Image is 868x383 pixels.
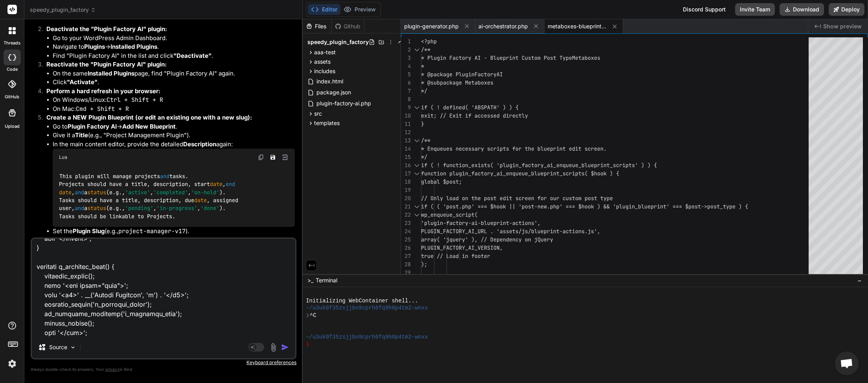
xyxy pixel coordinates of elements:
div: 24 [401,227,411,236]
code: Cmd + Shift + R [76,105,129,113]
strong: Deactivate the "Plugin Factory AI" plugin: [46,25,167,33]
strong: Module Type [73,236,110,243]
li: Set the (e.g., ). [53,227,295,236]
span: * Plugin Factory AI - Blueprint Custom Post Type [421,54,572,61]
li: Navigate to -> . [53,42,295,52]
div: Click to collapse the range. [412,211,422,219]
span: status [87,189,106,196]
strong: Description [183,140,216,148]
img: Open in Browser [281,154,289,161]
span: cripts( $hook ) { [566,170,619,177]
span: * Enqueues necessary scripts for the blueprint ed [421,145,575,152]
span: true // Load in footer [421,252,490,260]
div: 5 [401,70,411,79]
div: 8 [401,95,411,103]
div: 14 [401,145,411,153]
p: Keyboard preferences [31,359,296,366]
button: Invite Team [735,3,775,16]
div: Github [332,22,364,30]
span: PLUGIN_FACTORY_AI_VERSION, [421,244,503,251]
span: ost_type ) { [710,203,748,210]
li: Go to -> . [53,122,295,131]
button: − [856,274,863,287]
div: Click to collapse the range. [412,46,422,54]
span: hp' === $hook ) && 'plugin_blueprint' === $post->p [553,203,710,210]
div: 9 [401,103,411,112]
span: 'plugin-factory-ai-blueprint-actio [421,219,528,226]
span: ^C [310,312,316,319]
span: ); [421,261,427,268]
strong: "Activate" [67,78,97,86]
span: function plugin_factory_ai_enqueue_blueprint_s [421,170,566,177]
span: ai-orchestrator.php [478,22,528,30]
div: Open chat [835,352,859,375]
div: 22 [401,211,411,219]
span: aaa-test [314,48,336,56]
span: } [421,120,424,127]
span: and [75,189,84,196]
img: icon [281,343,289,351]
strong: Plugin Factory AI [68,123,117,130]
span: includes [314,67,335,75]
span: * @subpackage Metaboxes [421,79,493,86]
div: Click to collapse the range. [412,103,422,112]
span: _blueprint_scripts' ) ) { [578,162,657,169]
p: Always double-check its answers. Your in Bind [31,366,296,373]
code: project-manager-v17 [118,227,186,235]
button: Preview [340,4,379,15]
strong: Installed Plugins [88,70,134,77]
span: privacy [105,367,120,372]
span: it screen. [575,145,607,152]
strong: Plugins [84,43,105,50]
div: Discord Support [678,3,730,16]
label: code [7,66,18,73]
strong: "Custom" [115,236,144,243]
div: 26 [401,244,411,252]
span: exit; // Exit if accessed directly [421,112,528,119]
div: 7 [401,87,411,95]
span: wp_enqueue_script( [421,211,478,218]
li: Go to your WordPress Admin Dashboard. [53,34,295,43]
span: n jQuery [528,236,553,243]
span: ns', [528,219,541,226]
span: 'pending' [125,205,153,212]
span: ❯ [306,341,310,348]
span: end [226,181,235,188]
div: 18 [401,178,411,186]
span: Terminal [316,276,337,284]
span: 'on-hold' [191,189,219,196]
textarea: <?lor // Ipsumd Sita Conse adi Elitseddo eiusmodt i_utlabor_etdolor() { magn '<ali enima="minimve... [32,239,295,336]
span: 'completed' [153,189,188,196]
button: Download [780,3,824,16]
div: 12 [401,128,411,136]
span: Lua [59,154,67,160]
li: Click . [53,78,295,87]
span: plugin-factory-ai.php [316,99,372,108]
div: 3 [401,54,411,62]
span: date [210,181,223,188]
strong: Add New Blueprint [122,123,176,130]
strong: Plugin Slug [73,227,105,235]
div: 21 [401,203,411,211]
span: Metaboxes [572,54,600,61]
p: Source [49,343,67,351]
div: 19 [401,186,411,194]
strong: Create a NEW Plugin Blueprint (or edit an existing one with a new slug): [46,114,252,121]
span: status [87,205,106,212]
li: Give it a (e.g., "Project Management Plugin"). [53,131,295,140]
span: * @package PluginFactoryAI [421,71,503,78]
div: 17 [401,169,411,178]
div: 13 [401,136,411,145]
button: Save file [267,152,278,163]
img: settings [6,357,19,370]
div: 4 [401,62,411,70]
div: 10 [401,112,411,120]
span: date [194,197,207,204]
span: if ( ( 'post.php' === $hook || 'post-new.p [421,203,553,210]
img: copy [258,154,264,160]
span: /blueprint-actions.js', [528,228,600,235]
label: threads [4,40,20,46]
span: ❯ [306,312,310,319]
div: 28 [401,260,411,269]
div: 11 [401,120,411,128]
